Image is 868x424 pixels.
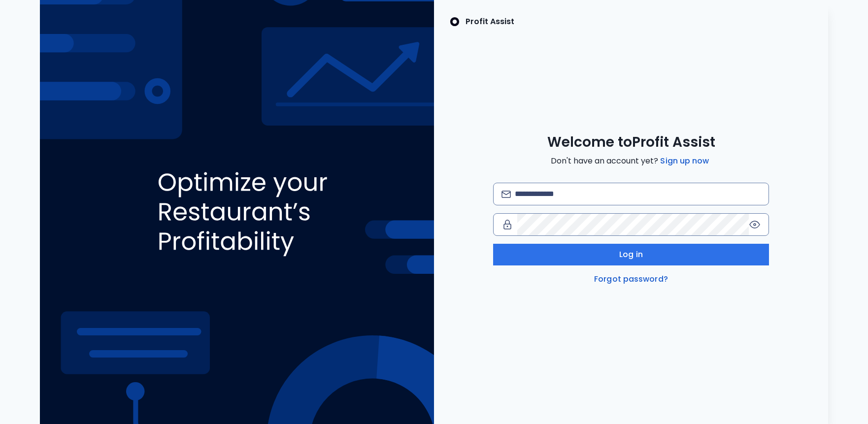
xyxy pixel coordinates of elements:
span: Log in [619,249,643,261]
a: Forgot password? [592,273,670,285]
span: Welcome to Profit Assist [547,133,715,151]
img: email [501,191,511,198]
span: Don't have an account yet? [551,155,711,167]
p: Profit Assist [466,16,514,28]
a: Sign up now [658,155,711,167]
button: Log in [493,244,769,265]
img: SpotOn Logo [450,16,460,28]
